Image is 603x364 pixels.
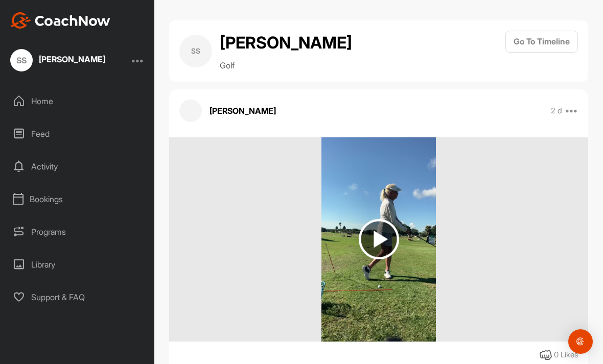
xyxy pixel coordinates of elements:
div: Library [6,252,150,277]
h2: [PERSON_NAME] [220,31,352,55]
div: SS [10,49,33,71]
div: Support & FAQ [6,284,150,310]
p: [PERSON_NAME] [210,105,276,117]
div: Feed [6,121,150,147]
p: Golf [220,59,352,71]
a: Go To Timeline [505,31,578,71]
div: Bookings [6,186,150,212]
div: SS [179,35,212,67]
p: 2 d [551,106,562,116]
div: Activity [6,154,150,179]
img: media [321,137,435,342]
img: CoachNow [10,12,110,29]
div: Home [6,88,150,114]
img: play [359,219,399,259]
div: Open Intercom Messenger [568,329,593,354]
div: Programs [6,219,150,245]
div: [PERSON_NAME] [39,55,105,63]
button: Go To Timeline [505,31,578,53]
div: 0 Likes [554,349,578,361]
